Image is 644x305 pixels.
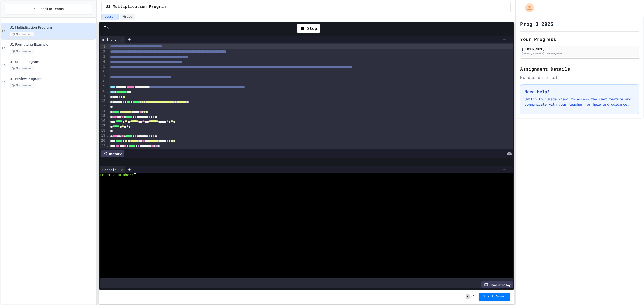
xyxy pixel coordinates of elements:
[10,83,34,88] span: No time set
[483,295,506,299] span: Submit Answer
[100,94,106,99] div: 11
[100,74,106,79] div: 7
[5,4,92,14] button: Back to Teams
[100,128,106,133] div: 18
[100,69,106,74] div: 6
[10,43,95,47] span: U1 Formatting Example
[100,79,106,84] div: 8
[100,64,106,69] div: 5
[100,113,106,118] div: 15
[520,74,639,80] div: No due date set
[100,54,106,59] div: 3
[100,104,106,109] div: 13
[106,133,109,137] span: Fold line
[106,89,109,93] span: Fold line
[471,295,472,299] span: /
[520,65,639,72] h2: Assignment Details
[10,66,34,71] span: No time set
[100,138,106,143] div: 20
[100,36,125,43] div: main.py
[101,150,124,157] div: History
[522,52,638,55] div: [EMAIL_ADDRESS][DOMAIN_NAME]
[100,44,106,49] div: 1
[100,148,106,153] div: 22
[100,143,106,148] div: 21
[466,294,469,299] span: -
[10,32,34,37] span: No time set
[100,109,106,114] div: 14
[100,167,119,172] div: Console
[100,118,106,123] div: 16
[40,6,64,12] span: Back to Teams
[101,14,119,20] button: Lesson
[525,97,635,107] p: Switch to "Grade View" to access the chat feature and communicate with your teacher for help and ...
[10,26,95,30] span: U1 Multiplication Program
[481,281,513,288] div: Show display
[100,49,106,54] div: 2
[520,36,639,43] h2: Your Progress
[100,37,119,42] div: main.py
[10,77,95,81] span: U1 Review Program
[100,133,106,138] div: 19
[10,49,34,54] span: No time set
[100,173,134,177] span: Enter a Number:
[100,123,106,128] div: 17
[520,2,535,14] div: My Account
[297,24,320,33] div: Stop
[100,166,125,173] div: Console
[520,20,553,27] h1: Prog 3 2025
[479,293,510,301] button: Submit Answer
[525,89,635,95] h3: Need Help?
[120,14,135,20] button: Grade
[106,4,166,10] span: U1 Multiplication Program
[100,98,106,104] div: 12
[473,295,475,299] span: 1
[106,114,109,118] span: Fold line
[522,47,638,51] div: [PERSON_NAME]
[100,89,106,94] div: 10
[10,60,95,64] span: U1 Stone Program
[106,143,109,147] span: Fold line
[100,59,106,64] div: 4
[100,84,106,89] div: 9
